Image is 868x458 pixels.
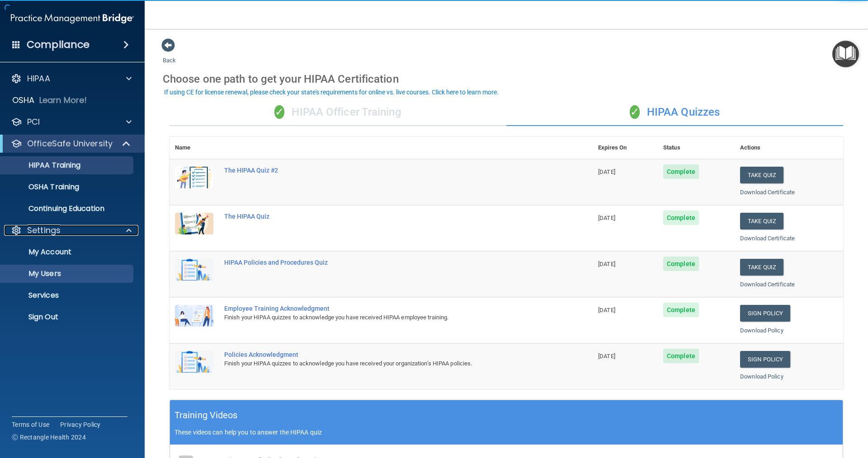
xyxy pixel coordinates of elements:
a: Download Policy [740,327,783,334]
div: The HIPAA Quiz #2 [224,167,547,174]
p: HIPAA Training [6,161,80,170]
div: If using CE for license renewal, please check your state's requirements for online vs. live cours... [164,89,499,95]
a: Download Certificate [740,189,795,196]
button: Take Quiz [740,259,783,276]
span: Complete [663,349,699,363]
p: OSHA [12,95,35,106]
button: If using CE for license renewal, please check your state's requirements for online vs. live cours... [163,88,500,97]
a: Download Certificate [740,281,795,288]
p: Settings [27,225,61,236]
span: Complete [663,210,699,225]
span: ✓ [274,105,284,119]
p: Sign Out [6,313,129,322]
p: Services [6,291,129,300]
a: Privacy Policy [60,420,101,429]
p: HIPAA [27,73,50,84]
p: Learn More! [39,95,87,106]
div: Employee Training Acknowledgment [224,305,547,312]
p: My Account [6,248,129,257]
span: [DATE] [598,353,615,360]
h4: Compliance [27,38,90,51]
p: OSHA Training [6,182,79,192]
p: These videos can help you to answer the HIPAA quiz [175,429,838,436]
div: Policies Acknowledgment [224,351,547,358]
a: Download Policy [740,373,783,380]
div: HIPAA Policies and Procedures Quiz [224,259,547,266]
button: Take Quiz [740,213,783,229]
button: Open Resource Center [832,41,859,67]
iframe: Drift Widget Chat Controller [712,394,857,430]
a: Settings [11,225,132,236]
span: Complete [663,164,699,179]
div: HIPAA Quizzes [506,99,843,126]
div: Choose one path to get your HIPAA Certification [163,66,850,92]
a: Sign Policy [740,351,790,368]
span: [DATE] [598,215,615,221]
p: My Users [6,269,129,278]
span: [DATE] [598,307,615,313]
th: Name [170,137,219,159]
div: The HIPAA Quiz [224,213,547,220]
span: Complete [663,303,699,317]
span: Complete [663,257,699,271]
div: HIPAA Officer Training [170,99,506,126]
th: Expires On [593,137,658,159]
button: Take Quiz [740,167,783,183]
p: PCI [27,117,40,127]
a: Back [163,46,176,64]
div: Finish your HIPAA quizzes to acknowledge you have received HIPAA employee training. [224,312,547,323]
a: OfficeSafe University [11,138,131,149]
span: [DATE] [598,168,615,175]
a: HIPAA [11,73,132,84]
span: ✓ [630,105,640,119]
p: OfficeSafe University [27,138,113,149]
span: [DATE] [598,261,615,267]
a: PCI [11,117,132,127]
h5: Training Videos [175,407,238,423]
img: PMB logo [11,9,134,28]
a: Download Certificate [740,235,795,242]
a: Terms of Use [12,420,49,429]
p: Continuing Education [6,204,129,213]
div: Finish your HIPAA quizzes to acknowledge you have received your organization’s HIPAA policies. [224,358,547,369]
th: Actions [735,137,843,159]
a: Sign Policy [740,305,790,322]
th: Status [658,137,735,159]
span: Ⓒ Rectangle Health 2024 [12,433,86,442]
